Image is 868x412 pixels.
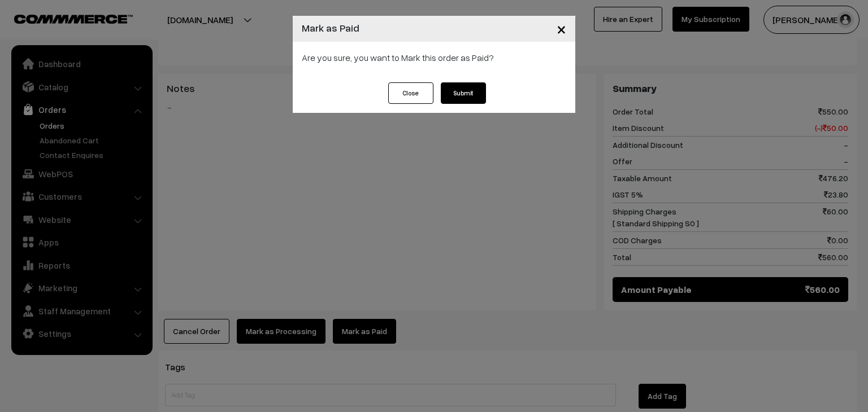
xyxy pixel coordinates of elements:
[302,51,566,64] p: Are you sure, you want to Mark this order as Paid?
[302,20,359,36] h4: Mark as Paid
[441,82,486,104] button: Submit
[548,11,575,46] button: Close
[557,18,566,39] span: ×
[388,82,433,104] button: Close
